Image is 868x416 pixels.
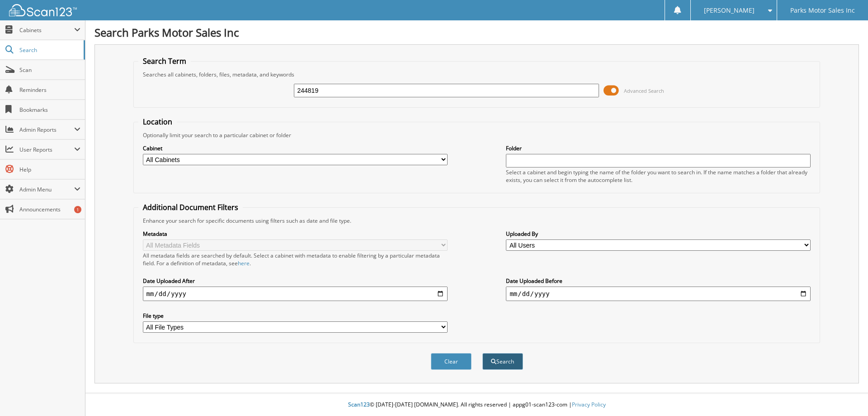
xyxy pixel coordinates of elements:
[506,287,811,301] input: end
[19,166,80,173] span: Help
[19,46,79,54] span: Search
[19,146,74,153] span: User Reports
[138,217,816,225] div: Enhance your search for specific documents using filters such as date and file type.
[704,8,755,13] span: [PERSON_NAME]
[94,25,859,40] h1: Search Parks Motor Sales Inc
[138,71,816,78] div: Searches all cabinets, folders, files, metadata, and keywords
[238,259,250,267] a: here
[143,230,448,238] label: Metadata
[19,206,80,213] span: Announcements
[19,86,80,94] span: Reminders
[9,4,77,16] img: scan123-logo-white.svg
[143,252,448,267] div: All metadata fields are searched by default. Select a cabinet with metadata to enable filtering b...
[143,287,448,301] input: start
[506,230,811,238] label: Uploaded By
[138,56,191,66] legend: Search Term
[624,87,664,94] span: Advanced Search
[823,373,868,416] iframe: Chat Widget
[790,8,855,13] span: Parks Motor Sales Inc
[506,168,811,184] div: Select a cabinet and begin typing the name of the folder you want to search in. If the name match...
[19,66,80,74] span: Scan
[138,131,816,139] div: Optionally limit your search to a particular cabinet or folder
[431,353,472,370] button: Clear
[143,144,448,152] label: Cabinet
[74,206,81,213] div: 1
[348,401,370,408] span: Scan123
[143,277,448,285] label: Date Uploaded After
[506,144,811,152] label: Folder
[138,117,177,127] legend: Location
[572,401,606,408] a: Privacy Policy
[19,126,74,134] span: Admin Reports
[143,312,448,320] label: File type
[19,186,74,193] span: Admin Menu
[19,106,80,114] span: Bookmarks
[19,26,74,34] span: Cabinets
[506,277,811,285] label: Date Uploaded Before
[85,394,868,416] div: © [DATE]-[DATE] [DOMAIN_NAME]. All rights reserved | appg01-scan123-com |
[482,353,523,370] button: Search
[138,202,243,212] legend: Additional Document Filters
